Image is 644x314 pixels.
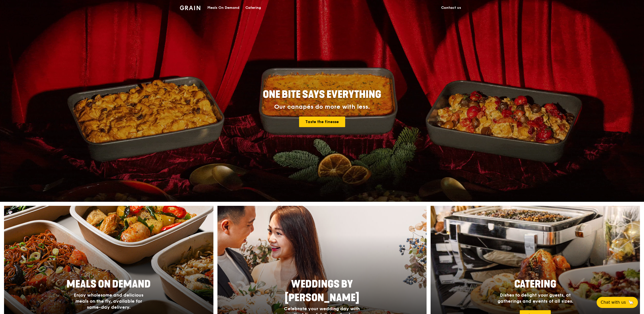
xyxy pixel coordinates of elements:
div: Our canapés do more with less. [231,103,413,110]
span: Meals On Demand [67,278,151,290]
span: Chat with us [601,299,626,305]
span: 🦙 [628,299,634,305]
span: Weddings by [PERSON_NAME] [285,278,359,304]
button: Chat with us🦙 [597,297,638,308]
a: Contact us [438,0,464,15]
span: Dishes to delight your guests, at gatherings and events of all sizes. [498,292,573,304]
a: Taste the finesse [299,117,345,127]
span: ONE BITE SAYS EVERYTHING [263,89,381,101]
img: Grain [180,6,200,10]
div: Meals On Demand [207,0,239,15]
span: Enjoy wholesome and delicious meals on the fly, available for same-day delivery. [74,292,143,310]
span: Catering [514,278,556,290]
div: Catering [245,0,261,15]
a: Catering [242,0,264,15]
